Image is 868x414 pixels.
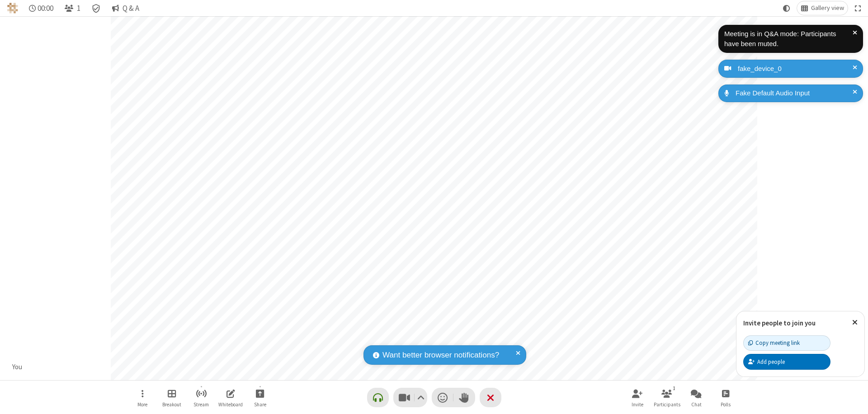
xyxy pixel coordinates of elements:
button: Video setting [415,388,427,407]
span: More [137,402,147,407]
button: Close popover [845,311,864,334]
span: 1 [77,4,80,13]
button: Start streaming [188,385,215,410]
button: Manage Breakout Rooms [158,385,185,410]
span: Invite [632,402,643,407]
span: Breakout [162,402,181,407]
button: Stop video (⌘+Shift+V) [393,388,427,407]
button: Using system theme [779,1,794,15]
span: Chat [691,402,702,407]
span: Participants [654,402,680,407]
button: Q & A [108,1,143,15]
img: QA Selenium DO NOT DELETE OR CHANGE [7,3,18,14]
div: Copy meeting link [748,339,800,347]
button: End or leave meeting [480,388,501,407]
span: Q & A [123,4,139,13]
button: Invite participants (⌘+Shift+I) [624,385,651,410]
button: Change layout [797,1,848,15]
div: Timer [25,1,57,15]
button: Connect your audio [367,388,389,407]
div: Fake Default Audio Input [732,88,856,99]
div: fake_device_0 [735,64,856,74]
button: Open participant list [61,1,84,15]
div: You [9,362,26,372]
span: Stream [193,402,209,407]
span: Want better browser notifications? [382,349,499,361]
button: Raise hand [453,388,475,407]
button: Open shared whiteboard [217,385,244,410]
label: Invite people to join you [743,319,816,327]
div: Meeting details Encryption enabled [88,1,105,15]
button: Fullscreen [851,1,865,15]
span: Share [254,402,266,407]
button: Open menu [129,385,156,410]
span: Polls [721,402,731,407]
div: 1 [670,384,678,392]
button: Open poll [712,385,739,410]
button: Open chat [683,385,710,410]
div: Meeting is in Q&A mode: Participants have been muted. [724,29,853,49]
button: Send a reaction [432,388,453,407]
span: Whiteboard [218,402,243,407]
button: Open participant list [653,385,680,410]
span: 00:00 [38,4,53,13]
button: Start sharing [246,385,274,410]
span: Gallery view [811,5,844,12]
button: Copy meeting link [743,335,830,351]
button: Add people [743,354,830,369]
